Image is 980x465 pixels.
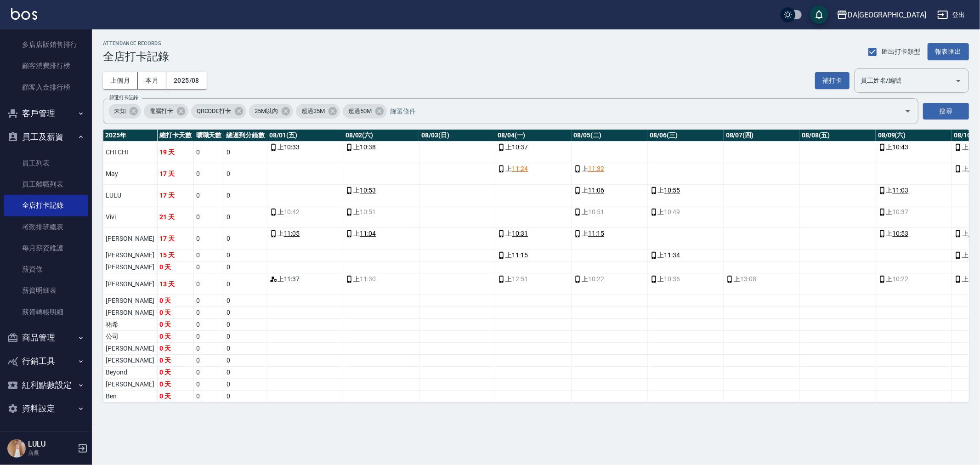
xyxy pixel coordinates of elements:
button: 商品管理 [4,326,88,350]
td: 17 天 [157,185,194,206]
td: 0 天 [157,379,194,391]
div: 上 [498,164,569,174]
td: 0 [194,319,224,331]
span: 10:51 [360,207,376,217]
button: 補打卡 [815,72,850,89]
th: 曠職天數 [194,130,224,142]
span: 13:08 [740,274,756,284]
button: 報表匯出 [928,43,969,60]
div: 上 [878,207,950,217]
button: 資料設定 [4,397,88,421]
button: 2025/08 [166,72,207,89]
button: save [810,6,828,24]
th: 08/07(四) [724,130,800,142]
button: 員工及薪資 [4,125,88,149]
td: 0 [224,206,267,228]
td: 0 [224,379,267,391]
a: 11:03 [892,186,908,195]
th: 總打卡天數 [157,130,194,142]
span: 11:30 [360,274,376,284]
a: 多店店販銷售排行 [4,34,88,55]
td: 公司 [103,331,157,343]
a: 10:53 [360,186,376,195]
div: 上 [346,186,417,195]
div: 25M以內 [249,104,293,119]
div: 上 [574,186,645,195]
div: 上 [498,229,569,238]
td: LULU [103,185,157,206]
a: 11:15 [588,229,604,238]
td: 13 天 [157,273,194,295]
td: [PERSON_NAME] [103,273,157,295]
td: 0 天 [157,307,194,319]
td: 0 天 [157,343,194,355]
div: 上 [270,207,341,217]
div: 超過50M [343,104,387,119]
a: 10:37 [512,142,528,152]
span: 10:37 [892,207,908,217]
a: 顧客消費排行榜 [4,55,88,76]
th: 總遲到分鐘數 [224,130,267,142]
td: 0 [194,261,224,273]
td: [PERSON_NAME] [103,261,157,273]
td: 0 [194,307,224,319]
td: 0 [194,206,224,228]
td: 0 [224,228,267,250]
h3: 全店打卡記錄 [103,50,169,63]
th: 08/02(六) [343,130,419,142]
span: 超過50M [343,107,377,116]
a: 員工離職列表 [4,174,88,195]
a: 薪資轉帳明細 [4,301,88,323]
td: 0 [194,379,224,391]
td: 0 [224,295,267,307]
div: 上 [346,229,417,238]
span: 10:42 [284,207,300,217]
td: 0 [224,331,267,343]
a: 10:33 [284,142,300,152]
td: 0 [224,319,267,331]
a: 10:38 [360,142,376,152]
span: 25M以內 [249,107,283,116]
div: 上 11:37 [270,274,341,284]
td: 0 [224,355,267,367]
span: 10:49 [664,207,680,217]
td: 0 [194,273,224,295]
a: 10:31 [512,229,528,238]
a: 11:06 [588,186,604,195]
div: DA[GEOGRAPHIC_DATA] [848,9,926,21]
td: 21 天 [157,206,194,228]
td: 0 [224,391,267,403]
a: 11:34 [664,250,680,260]
td: Ben [103,391,157,403]
div: 上 [574,274,645,284]
td: May [103,163,157,185]
td: 0 [194,250,224,261]
span: 10:36 [664,274,680,284]
button: 搜尋 [923,103,969,120]
div: 上 [726,274,797,284]
td: 0 天 [157,391,194,403]
a: 薪資條 [4,259,88,280]
td: 0 天 [157,295,194,307]
div: 上 [878,229,950,238]
button: 本月 [138,72,166,89]
td: 0 [224,343,267,355]
div: 上 [650,207,721,217]
span: 匯出打卡類型 [882,47,921,57]
td: [PERSON_NAME] [103,295,157,307]
td: 0 [194,331,224,343]
td: 19 天 [157,142,194,163]
td: 0 [194,228,224,250]
a: 11:04 [360,229,376,238]
a: 每月薪資維護 [4,238,88,259]
td: 祐希 [103,319,157,331]
td: 0 天 [157,319,194,331]
button: Open [951,74,966,88]
td: [PERSON_NAME] [103,379,157,391]
td: 0 [194,343,224,355]
td: 0 [194,185,224,206]
td: CHI CHI [103,142,157,163]
a: 全店打卡記錄 [4,195,88,216]
td: 0 [224,273,267,295]
label: 篩選打卡記錄 [109,94,138,101]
